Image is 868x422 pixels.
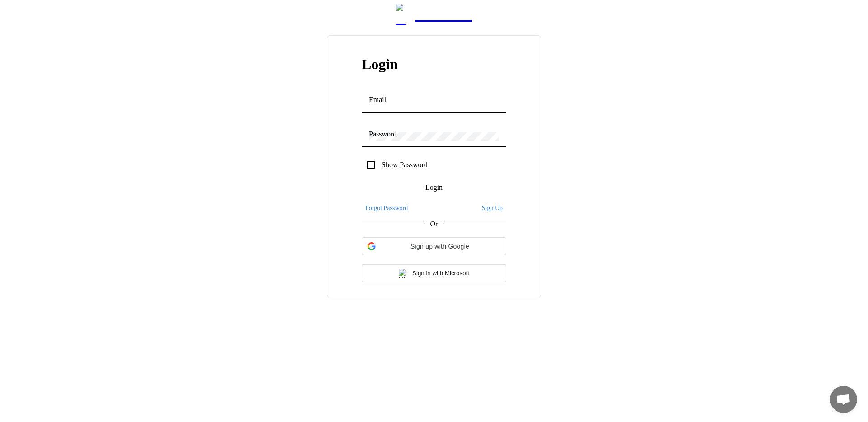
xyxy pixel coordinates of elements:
label: Show Password [380,161,428,169]
mat-label: Password [369,130,396,138]
a: logoNZ Leads [396,4,472,26]
img: logo [396,4,410,26]
button: Login [362,178,506,197]
span: Login [425,183,443,192]
div: NZ Leads [415,7,472,23]
a: Open chat [830,386,857,413]
div: Sign up with Google [362,237,506,255]
mat-label: Email [369,96,386,103]
img: Microsoft logo [399,269,408,278]
span: Sign up with Google [379,243,500,250]
h1: Login [362,56,506,77]
button: Sign in with Microsoft [362,264,506,282]
span: Forgot Password [365,205,408,211]
span: Sign Up [482,205,503,211]
span: Or [430,220,438,228]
